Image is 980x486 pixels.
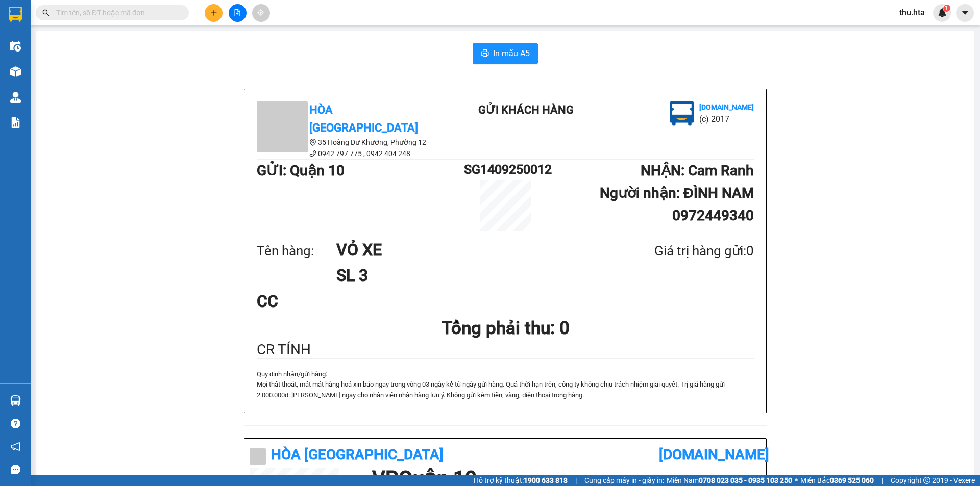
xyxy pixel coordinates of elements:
[10,41,21,52] img: warehouse-icon
[205,4,223,22] button: plus
[257,241,336,262] div: Tên hàng:
[234,9,241,16] span: file-add
[575,475,577,486] span: |
[309,150,316,157] span: phone
[478,104,574,116] b: Gửi khách hàng
[659,446,769,463] b: [DOMAIN_NAME]
[605,241,754,262] div: Giá trị hàng gửi: 0
[524,476,568,484] strong: 1900 633 818
[252,4,270,22] button: aim
[9,7,22,22] img: logo-vxr
[493,47,530,60] span: In mẫu A5
[474,475,568,486] span: Hỗ trợ kỹ thuật:
[670,101,694,126] img: logo.jpg
[10,92,21,103] img: warehouse-icon
[10,117,21,128] img: solution-icon
[699,476,792,484] strong: 0708 023 035 - 0935 103 250
[473,43,538,64] button: printerIn mẫu A5
[699,103,754,111] b: [DOMAIN_NAME]
[257,369,754,400] div: Quy định nhận/gửi hàng :
[10,66,21,77] img: warehouse-icon
[881,475,883,486] span: |
[945,5,948,12] span: 1
[229,4,247,22] button: file-add
[667,475,792,486] span: Miền Nam
[257,342,754,358] div: CR TÍNH
[257,9,264,16] span: aim
[891,6,933,19] span: thu.hta
[11,465,20,474] span: message
[943,5,950,12] sup: 1
[938,8,947,17] img: icon-new-feature
[257,137,440,148] li: 35 Hoàng Dư Khương, Phường 12
[257,148,440,159] li: 0942 797 775 , 0942 404 248
[257,314,754,342] h1: Tổng phải thu: 0
[336,263,605,288] h1: SL 3
[830,476,874,484] strong: 0369 525 060
[257,162,345,179] b: GỬI : Quận 10
[699,113,754,125] li: (c) 2017
[481,49,489,59] span: printer
[961,8,970,17] span: caret-down
[795,478,798,482] span: ⚪️
[42,9,50,16] span: search
[271,446,444,463] b: Hòa [GEOGRAPHIC_DATA]
[210,9,217,16] span: plus
[309,139,316,146] span: environment
[309,104,418,134] b: Hòa [GEOGRAPHIC_DATA]
[336,237,605,263] h1: VỎ XE
[257,379,754,400] p: Mọi thất thoát, mất mát hàng hoá xin báo ngay trong vòng 03 ngày kể từ ngày gửi hà...
[600,185,754,224] b: Người nhận : ĐÌNH NAM 0972449340
[56,7,177,18] input: Tìm tên, số ĐT hoặc mã đơn
[11,419,20,428] span: question-circle
[257,289,421,314] div: CC
[923,477,930,484] span: copyright
[584,475,664,486] span: Cung cấp máy in - giấy in:
[956,4,974,22] button: caret-down
[464,160,547,180] h1: SG1409250012
[11,442,20,451] span: notification
[10,395,21,406] img: warehouse-icon
[641,162,754,179] b: NHẬN : Cam Ranh
[800,475,874,486] span: Miền Bắc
